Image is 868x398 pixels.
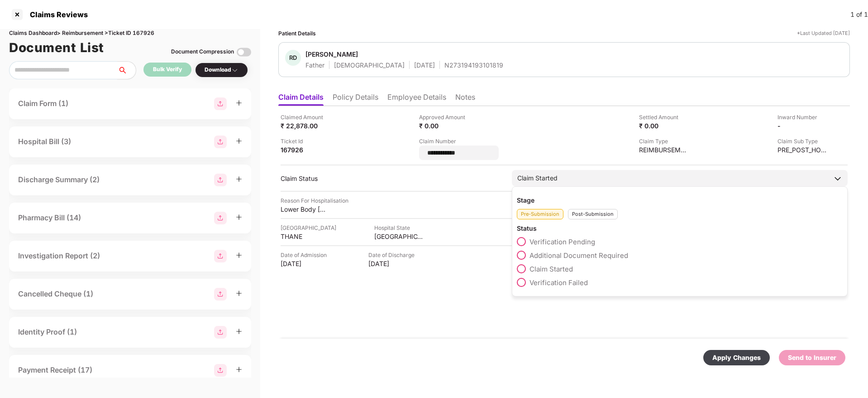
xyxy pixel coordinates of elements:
div: Reason For Hospitalisation [281,196,348,205]
div: RD [285,50,301,66]
span: Claim Started [529,265,573,273]
div: Pre-Submission [517,209,563,219]
div: Cancelled Cheque (1) [18,288,93,300]
div: Inward Number [777,113,827,121]
img: svg+xml;base64,PHN2ZyBpZD0iR3JvdXBfMjg4MTMiIGRhdGEtbmFtZT0iR3JvdXAgMjg4MTMiIHhtbG5zPSJodHRwOi8vd3... [214,326,227,339]
img: svg+xml;base64,PHN2ZyBpZD0iR3JvdXBfMjg4MTMiIGRhdGEtbmFtZT0iR3JvdXAgMjg4MTMiIHhtbG5zPSJodHRwOi8vd3... [214,364,227,377]
div: 1 of 1 [850,10,868,19]
div: Payment Receipt (17) [18,364,92,376]
div: Claim Status [281,174,503,183]
img: svg+xml;base64,PHN2ZyBpZD0iRHJvcGRvd24tMzJ4MzIiIHhtbG5zPSJodHRwOi8vd3d3LnczLm9yZy8yMDAwL3N2ZyIgd2... [231,67,238,74]
span: Additional Document Required [529,251,628,260]
div: Bulk Verify [153,65,182,74]
li: Policy Details [333,92,378,106]
div: Document Compression [171,48,234,56]
div: ₹ 22,878.00 [281,121,330,130]
div: [PERSON_NAME] [305,50,358,58]
div: Approved Amount [419,113,469,121]
div: ₹ 0.00 [419,121,469,130]
div: REIMBURSEMENT [639,146,689,154]
img: svg+xml;base64,PHN2ZyBpZD0iR3JvdXBfMjg4MTMiIGRhdGEtbmFtZT0iR3JvdXAgMjg4MTMiIHhtbG5zPSJodHRwOi8vd3... [214,212,227,224]
div: Pharmacy Bill (14) [18,212,81,223]
img: svg+xml;base64,PHN2ZyBpZD0iR3JvdXBfMjg4MTMiIGRhdGEtbmFtZT0iR3JvdXAgMjg4MTMiIHhtbG5zPSJodHRwOi8vd3... [214,174,227,186]
div: THANE [281,232,330,241]
span: plus [236,100,242,106]
div: N273194193101819 [444,61,503,69]
h1: Document List [9,38,104,58]
div: *Last Updated [DATE] [797,29,850,38]
span: plus [236,328,242,335]
span: search [117,67,136,74]
div: PRE_POST_HOSPITALIZATION_REIMBURSEMENT [777,146,827,154]
div: Investigation Report (2) [18,250,100,262]
div: Claim Type [639,137,689,146]
div: Father [305,61,324,69]
div: ₹ 0.00 [639,121,689,130]
div: Discharge Summary (2) [18,174,100,185]
div: Claim Started [517,173,558,183]
div: Date of Admission [281,251,330,259]
img: svg+xml;base64,PHN2ZyBpZD0iR3JvdXBfMjg4MTMiIGRhdGEtbmFtZT0iR3JvdXAgMjg4MTMiIHhtbG5zPSJodHRwOi8vd3... [214,288,227,301]
div: Claim Number [419,137,499,146]
div: Hospital Bill (3) [18,136,71,147]
div: [DATE] [368,259,418,268]
div: Claims Reviews [24,10,88,19]
span: Verification Pending [529,238,595,246]
span: plus [236,138,242,144]
div: Claim Sub Type [777,137,827,146]
div: Ticket Id [281,137,330,146]
div: [DEMOGRAPHIC_DATA] [334,61,405,69]
span: Verification Failed [529,278,588,287]
span: plus [236,290,242,296]
div: Stage [517,196,843,204]
div: 167926 [281,146,330,154]
div: Apply Changes [712,353,761,363]
div: [DATE] [414,61,435,69]
img: svg+xml;base64,PHN2ZyBpZD0iR3JvdXBfMjg4MTMiIGRhdGEtbmFtZT0iR3JvdXAgMjg4MTMiIHhtbG5zPSJodHRwOi8vd3... [214,250,227,262]
span: plus [236,214,242,220]
div: - [777,121,827,130]
div: Claimed Amount [281,113,330,121]
span: plus [236,366,242,373]
div: [GEOGRAPHIC_DATA] [374,232,424,241]
img: downArrowIcon [833,174,842,183]
div: [GEOGRAPHIC_DATA] [281,223,336,232]
div: Lower Body [MEDICAL_DATA] [281,205,330,214]
div: Claims Dashboard > Reimbursement > Ticket ID 167926 [9,29,251,38]
div: Hospital State [374,223,424,232]
img: svg+xml;base64,PHN2ZyBpZD0iR3JvdXBfMjg4MTMiIGRhdGEtbmFtZT0iR3JvdXAgMjg4MTMiIHhtbG5zPSJodHRwOi8vd3... [214,97,227,110]
li: Claim Details [278,92,324,106]
div: [DATE] [281,259,330,268]
button: search [117,61,136,79]
li: Employee Details [387,92,446,106]
li: Notes [455,92,475,106]
div: Claim Form (1) [18,98,68,109]
div: Post-Submission [568,209,618,219]
img: svg+xml;base64,PHN2ZyBpZD0iR3JvdXBfMjg4MTMiIGRhdGEtbmFtZT0iR3JvdXAgMjg4MTMiIHhtbG5zPSJodHRwOi8vd3... [214,136,227,148]
div: Download [205,66,238,74]
div: Status [517,224,843,233]
div: Patient Details [278,29,316,38]
img: svg+xml;base64,PHN2ZyBpZD0iVG9nZ2xlLTMyeDMyIiB4bWxucz0iaHR0cDovL3d3dy53My5vcmcvMjAwMC9zdmciIHdpZH... [237,45,251,59]
div: Settled Amount [639,113,689,121]
span: plus [236,176,242,182]
div: Send to Insurer [788,353,836,363]
span: plus [236,252,242,258]
div: Identity Proof (1) [18,326,77,338]
div: Date of Discharge [368,251,418,259]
